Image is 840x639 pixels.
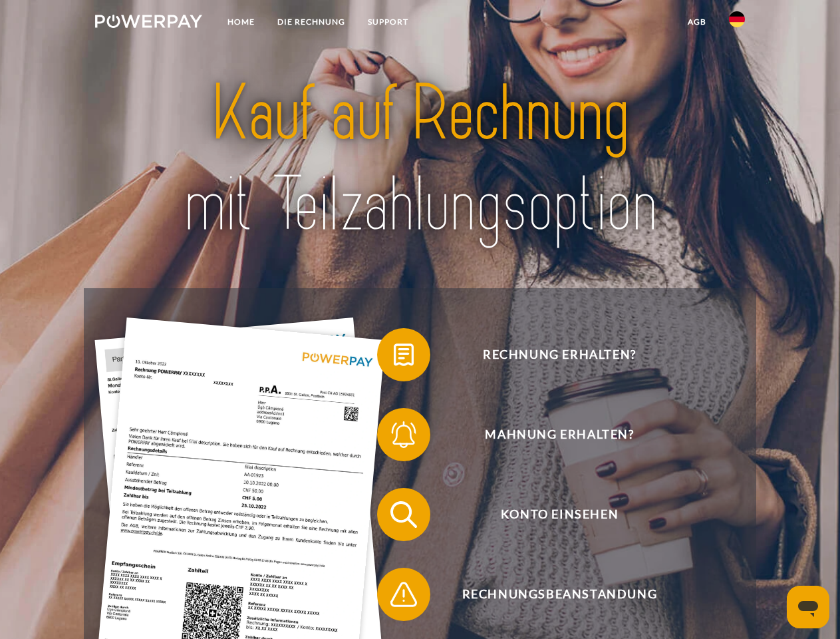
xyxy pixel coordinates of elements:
button: Rechnung erhalten? [377,328,723,381]
span: Rechnung erhalten? [396,328,722,381]
img: title-powerpay_de.svg [127,64,713,255]
span: Konto einsehen [396,488,722,541]
img: qb_bill.svg [387,338,420,371]
img: de [729,11,745,27]
a: agb [676,10,718,34]
button: Mahnung erhalten? [377,408,723,461]
button: Rechnungsbeanstandung [377,568,723,621]
img: qb_search.svg [387,498,420,531]
span: Rechnungsbeanstandung [396,568,722,621]
a: DIE RECHNUNG [266,10,356,34]
button: Konto einsehen [377,488,723,541]
a: SUPPORT [356,10,420,34]
a: Home [216,10,266,34]
iframe: Schaltfläche zum Öffnen des Messaging-Fensters [787,586,829,628]
img: logo-powerpay-white.svg [95,15,202,28]
img: qb_bell.svg [387,418,420,451]
span: Mahnung erhalten? [396,408,722,461]
img: qb_warning.svg [387,578,420,611]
